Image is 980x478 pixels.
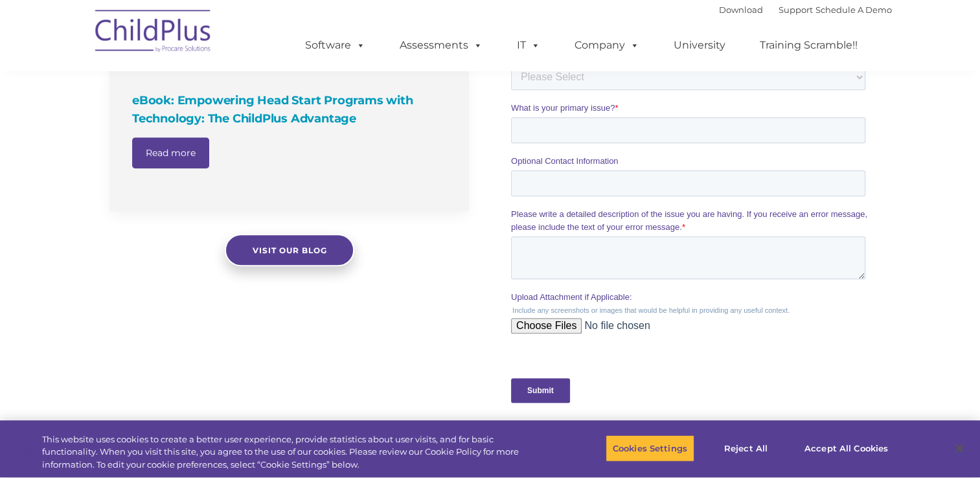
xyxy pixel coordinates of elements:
a: Schedule A Demo [815,5,892,15]
a: Download [719,5,763,15]
font: | [719,5,892,15]
span: Visit our blog [252,245,326,255]
a: Visit our blog [225,234,354,266]
button: Close [945,434,974,462]
h4: eBook: Empowering Head Start Programs with Technology: The ChildPlus Advantage [132,91,450,128]
a: Assessments [387,32,496,58]
a: Software [292,32,378,58]
a: Training Scramble!! [747,32,871,58]
a: University [661,32,738,58]
button: Cookies Settings [606,435,694,462]
button: Reject All [705,435,786,462]
a: Read more [132,137,209,168]
a: IT [504,32,553,58]
div: This website uses cookies to create a better user experience, provide statistics about user visit... [42,433,539,472]
a: Company [562,32,652,58]
img: ChildPlus by Procare Solutions [89,1,218,65]
button: Accept All Cookies [797,435,895,462]
a: Support [779,5,813,15]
